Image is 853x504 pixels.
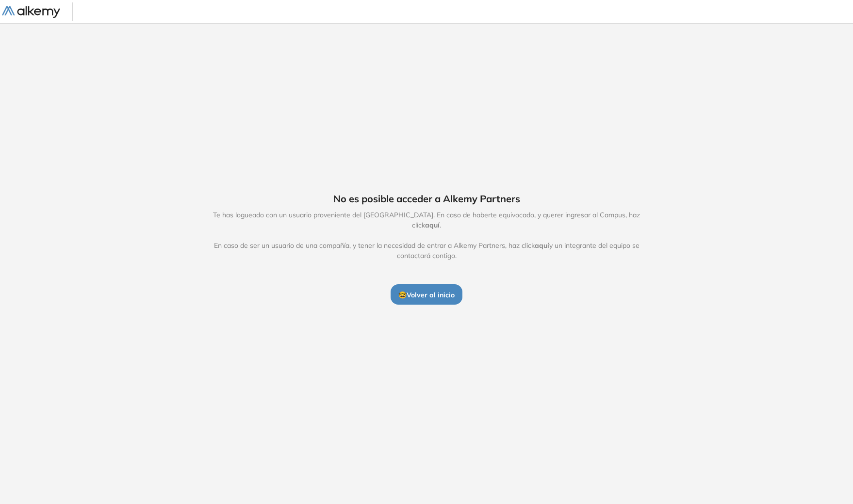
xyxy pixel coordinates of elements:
[425,221,440,229] span: aquí
[391,284,462,305] button: 🤓Volver al inicio
[203,210,650,261] span: Te has logueado con un usuario proveniente del [GEOGRAPHIC_DATA]. En caso de haberte equivocado, ...
[2,6,60,18] img: Logo
[333,192,520,206] span: No es posible acceder a Alkemy Partners
[398,291,455,299] span: 🤓 Volver al inicio
[535,241,549,250] span: aquí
